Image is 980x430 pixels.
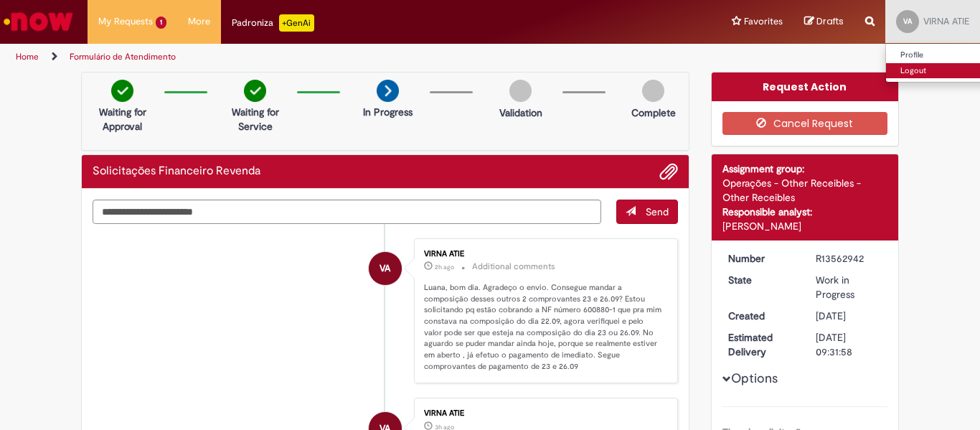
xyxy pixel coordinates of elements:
[435,263,454,271] span: 2h ago
[424,250,663,258] div: VIRNA ATIE
[1,7,75,36] img: ServiceNow
[816,309,846,322] span: [DATE]
[499,106,542,120] p: Validation
[631,106,676,120] p: Complete
[98,14,153,29] span: My Requests
[722,205,888,219] div: Responsible analyst:
[722,219,888,233] div: [PERSON_NAME]
[816,309,882,323] div: 24/09/2025 13:07:27
[816,251,882,266] div: R13562942
[816,14,844,28] span: Drafts
[717,309,806,323] dt: Created
[804,15,844,29] a: Drafts
[16,51,39,62] a: Home
[744,14,783,29] span: Favorites
[509,80,532,102] img: img-circle-grey.png
[659,162,678,181] button: Add attachments
[717,251,806,266] dt: Number
[816,273,882,302] div: Work in Progress
[903,17,912,26] span: VA
[717,330,806,359] dt: Estimated Delivery
[616,200,678,224] button: Send
[111,80,133,102] img: check-circle-green.png
[642,80,664,102] img: img-circle-grey.png
[435,263,454,271] time: 30/09/2025 11:06:11
[93,200,601,224] textarea: Type your message here...
[93,165,260,178] h2: Solicitações Financeiro Revenda Ticket history
[717,273,806,287] dt: State
[70,51,176,62] a: Formulário de Atendimento
[363,105,413,119] p: In Progress
[188,14,210,29] span: More
[88,105,157,134] p: Waiting for Approval
[722,176,888,205] div: Operações - Other Receibles - Other Receibles
[156,17,166,29] span: 1
[220,105,290,134] p: Waiting for Service
[11,44,643,70] ul: Page breadcrumbs
[472,261,555,273] small: Additional comments
[923,15,969,27] span: VIRNA ATIE
[722,162,888,176] div: Assignment group:
[369,252,402,285] div: VIRNA ATIE
[424,409,663,418] div: VIRNA ATIE
[380,251,390,286] span: VA
[816,330,882,359] div: [DATE] 09:31:58
[232,14,314,32] div: Padroniza
[646,205,669,218] span: Send
[279,14,314,32] p: +GenAi
[722,112,888,135] button: Cancel Request
[816,309,846,322] time: 24/09/2025 13:07:27
[712,73,899,101] div: Request Action
[377,80,399,102] img: arrow-next.png
[244,80,266,102] img: check-circle-green.png
[424,282,663,373] p: Luana, bom dia. Agradeço o envio. Consegue mandar a composição desses outros 2 comprovantes 23 e ...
